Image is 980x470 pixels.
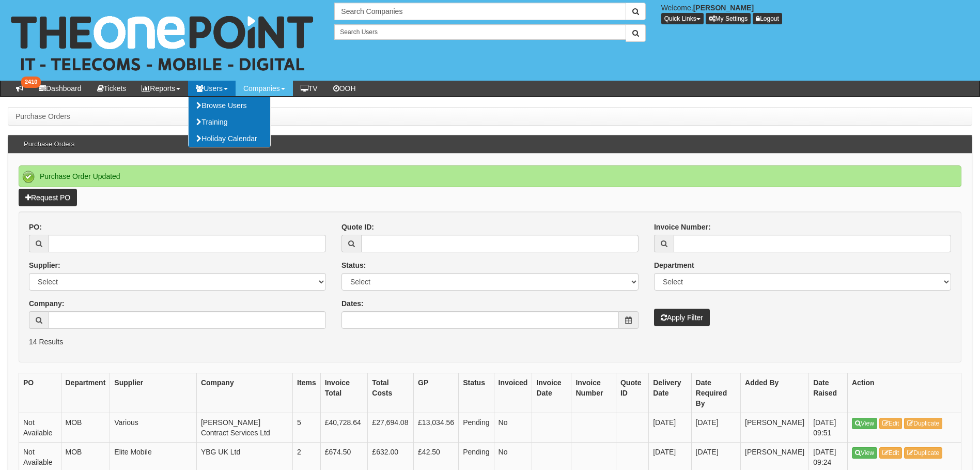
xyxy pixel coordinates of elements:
[189,114,270,130] a: Training
[879,418,903,429] a: Edit
[616,373,648,413] th: Quote ID
[341,298,364,309] label: Dates:
[196,413,292,443] td: [PERSON_NAME] Contract Services Ltd
[19,135,80,153] h3: Purchase Orders
[19,413,61,443] td: Not Available
[188,81,236,96] a: Users
[654,260,694,270] label: Department
[110,373,197,413] th: Supplier
[368,373,414,413] th: Total Costs
[494,413,532,443] td: No
[753,13,782,24] a: Logout
[29,337,951,347] p: 14 Results
[459,413,494,443] td: Pending
[649,413,691,443] td: [DATE]
[741,373,809,413] th: Added By
[19,189,77,206] a: Request PO
[110,413,197,443] td: Various
[29,260,60,270] label: Supplier:
[29,298,64,309] label: Company:
[852,447,877,459] a: View
[459,373,494,413] th: Status
[134,81,188,96] a: Reports
[848,373,961,413] th: Action
[414,373,459,413] th: GP
[571,373,616,413] th: Invoice Number
[661,13,704,24] button: Quick Links
[649,373,691,413] th: Delivery Date
[654,222,711,232] label: Invoice Number:
[809,413,848,443] td: [DATE] 09:51
[494,373,532,413] th: Invoiced
[61,413,110,443] td: MOB
[809,373,848,413] th: Date Raised
[21,77,41,88] span: 2410
[414,413,459,443] td: £13,034.56
[320,373,368,413] th: Invoice Total
[879,447,903,459] a: Edit
[29,222,42,232] label: PO:
[706,13,751,24] a: My Settings
[741,413,809,443] td: [PERSON_NAME]
[341,260,366,270] label: Status:
[693,4,754,12] b: [PERSON_NAME]
[532,373,571,413] th: Invoice Date
[904,418,942,429] a: Duplicate
[196,373,292,413] th: Company
[852,418,877,429] a: View
[325,81,364,96] a: OOH
[320,413,368,443] td: £40,728.64
[654,3,980,24] div: Welcome,
[341,222,374,232] label: Quote ID:
[654,309,710,326] button: Apply Filter
[61,373,110,413] th: Department
[691,413,741,443] td: [DATE]
[293,413,321,443] td: 5
[31,81,89,96] a: Dashboard
[904,447,942,459] a: Duplicate
[368,413,414,443] td: £27,694.08
[89,81,134,96] a: Tickets
[19,165,961,187] div: Purchase Order Updated
[691,373,741,413] th: Date Required By
[236,81,293,96] a: Companies
[293,373,321,413] th: Items
[19,373,61,413] th: PO
[334,24,626,40] input: Search Users
[189,97,270,114] a: Browse Users
[15,111,70,122] li: Purchase Orders
[293,81,325,96] a: TV
[189,130,270,147] a: Holiday Calendar
[334,3,626,20] input: Search Companies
